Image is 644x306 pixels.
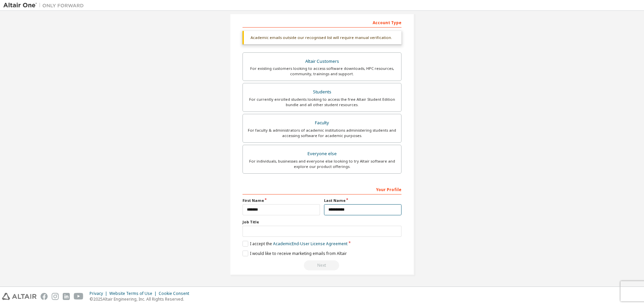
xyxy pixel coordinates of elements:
div: Faculty [247,118,397,128]
img: facebook.svg [41,293,48,300]
label: First Name [243,198,320,203]
div: Read and acccept EULA to continue [243,260,401,270]
a: Academic End-User License Agreement [273,241,347,247]
div: Students [247,87,397,97]
img: altair_logo.svg [2,293,37,300]
div: For existing customers looking to access software downloads, HPC resources, community, trainings ... [247,66,397,77]
div: Website Terms of Use [109,291,159,296]
div: Everyone else [247,149,397,159]
label: Job Title [243,219,401,225]
div: Academic emails outside our recognised list will require manual verification. [243,31,401,44]
img: Altair One [3,2,87,9]
img: instagram.svg [52,293,59,300]
label: I accept the [243,241,347,247]
div: Your Profile [243,184,401,194]
div: Cookie Consent [159,291,193,296]
div: For individuals, businesses and everyone else looking to try Altair software and explore our prod... [247,159,397,169]
div: Account Type [243,17,401,28]
div: For faculty & administrators of academic institutions administering students and accessing softwa... [247,128,397,138]
div: Altair Customers [247,57,397,66]
img: youtube.svg [74,293,84,300]
div: Privacy [90,291,109,296]
div: For currently enrolled students looking to access the free Altair Student Edition bundle and all ... [247,97,397,107]
img: linkedin.svg [63,293,70,300]
p: © 2025 Altair Engineering, Inc. All Rights Reserved. [90,296,193,302]
label: I would like to receive marketing emails from Altair [243,251,347,256]
label: Last Name [324,198,401,203]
